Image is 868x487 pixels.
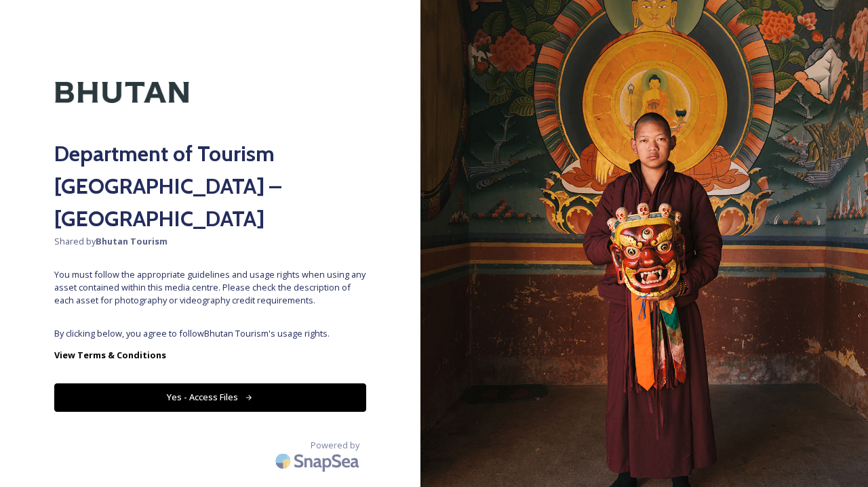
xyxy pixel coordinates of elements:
[271,445,366,477] img: SnapSea Logo
[54,347,366,363] a: View Terms & Conditions
[311,439,359,452] span: Powered by
[54,137,366,235] h2: Department of Tourism [GEOGRAPHIC_DATA] – [GEOGRAPHIC_DATA]
[54,383,366,411] button: Yes - Access Files
[54,349,166,361] strong: View Terms & Conditions
[96,235,167,247] strong: Bhutan Tourism
[54,54,190,131] img: Kingdom-of-Bhutan-Logo.png
[54,268,366,308] span: You must follow the appropriate guidelines and usage rights when using any asset contained within...
[54,235,366,248] span: Shared by
[54,327,366,340] span: By clicking below, you agree to follow Bhutan Tourism 's usage rights.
